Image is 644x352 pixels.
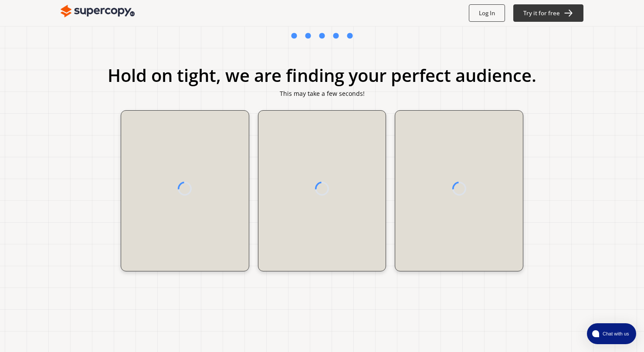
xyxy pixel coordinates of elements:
b: Log In [479,9,495,17]
h1: Hold on tight, we are finding your perfect audience. [108,64,536,86]
button: Log In [469,4,505,22]
svg: loading-indicator [452,182,466,196]
p: This may take a few seconds! [108,86,536,97]
span: Chat with us [599,330,631,337]
button: atlas-launcher [587,323,636,344]
svg: loading-indicator [178,182,192,196]
svg: loading-indicator [315,182,329,196]
img: Close [61,3,135,20]
button: Try it for free [513,4,584,22]
b: Try it for free [523,9,560,17]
